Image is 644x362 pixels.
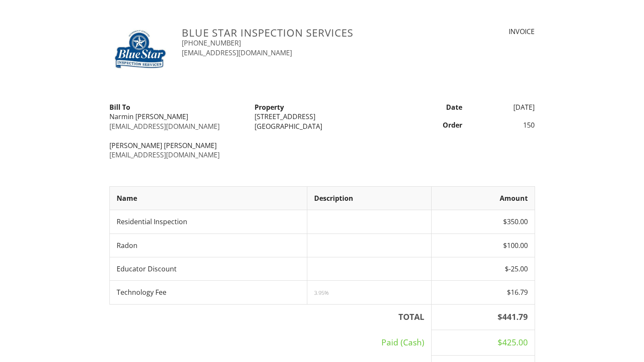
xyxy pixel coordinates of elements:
div: [PERSON_NAME] [PERSON_NAME] [109,141,244,150]
td: Technology Fee [109,281,307,304]
a: [PHONE_NUMBER] [182,38,241,48]
div: 3.95% [314,289,424,296]
th: Description [307,186,431,210]
td: Residential Inspection [109,210,307,234]
td: $425.00 [431,330,535,355]
a: [EMAIL_ADDRESS][DOMAIN_NAME] [182,48,292,57]
td: $350.00 [431,210,535,234]
img: BlueStarInspectionServices-logo.jpg [109,27,172,74]
div: 150 [467,120,540,130]
div: [STREET_ADDRESS] [255,112,389,121]
td: $-25.00 [431,257,535,280]
strong: Property [255,103,284,112]
th: Name [109,186,307,210]
th: TOTAL [109,304,431,330]
div: INVOICE [436,27,535,36]
strong: Bill To [109,103,130,112]
td: Educator Discount [109,257,307,280]
div: [DATE] [467,103,540,112]
a: [EMAIL_ADDRESS][DOMAIN_NAME] [109,150,220,160]
td: Paid (Cash) [109,330,431,355]
div: Order [395,120,467,130]
div: Narmin [PERSON_NAME] [109,112,244,121]
td: Radon [109,234,307,257]
td: $16.79 [431,281,535,304]
td: $100.00 [431,234,535,257]
div: [GEOGRAPHIC_DATA] [255,122,389,131]
th: $441.79 [431,304,535,330]
th: Amount [431,186,535,210]
a: [EMAIL_ADDRESS][DOMAIN_NAME] [109,122,220,131]
h3: Blue Star Inspection Services [182,27,426,38]
div: Date [395,103,467,112]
